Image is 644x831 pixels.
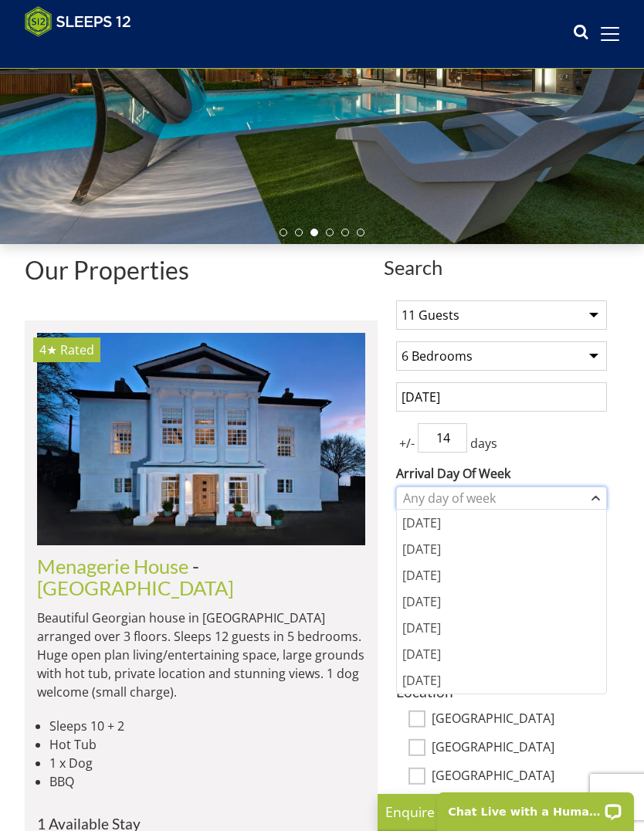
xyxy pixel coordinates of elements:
[25,256,378,283] h1: Our Properties
[397,510,606,536] div: [DATE]
[37,555,234,599] span: -
[396,683,607,700] h3: Location
[397,588,606,615] div: [DATE]
[397,667,606,694] div: [DATE]
[49,754,365,772] li: 1 x Dog
[37,333,365,545] img: menagerie-holiday-home-devon-accomodation-sleeps-5.original.jpg
[37,555,188,578] a: Menagerie House
[37,576,234,599] a: [GEOGRAPHIC_DATA]
[385,802,617,822] p: Enquire Now
[399,490,588,507] div: Any day of week
[396,382,607,412] input: Arrival Date
[384,256,619,278] span: Search
[17,46,179,59] iframe: Customer reviews powered by Trustpilot
[397,536,606,562] div: [DATE]
[397,641,606,667] div: [DATE]
[60,341,94,358] span: Rated
[396,464,607,483] label: Arrival Day Of Week
[25,6,131,37] img: Sleeps 12
[397,562,606,588] div: [DATE]
[49,772,365,791] li: BBQ
[432,711,607,728] label: [GEOGRAPHIC_DATA]
[427,782,644,831] iframe: LiveChat chat widget
[432,768,607,785] label: [GEOGRAPHIC_DATA]
[37,609,365,701] p: Beautiful Georgian house in [GEOGRAPHIC_DATA] arranged over 3 floors. Sleeps 12 guests in 5 bedro...
[49,717,365,735] li: Sleeps 10 + 2
[37,333,365,545] a: 4★ Rated
[397,615,606,641] div: [DATE]
[39,341,57,358] span: Menagerie House has a 4 star rating under the Quality in Tourism Scheme
[432,740,607,757] label: [GEOGRAPHIC_DATA]
[467,434,500,453] span: days
[396,487,607,510] div: Combobox
[49,735,365,754] li: Hot Tub
[396,434,418,453] span: +/-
